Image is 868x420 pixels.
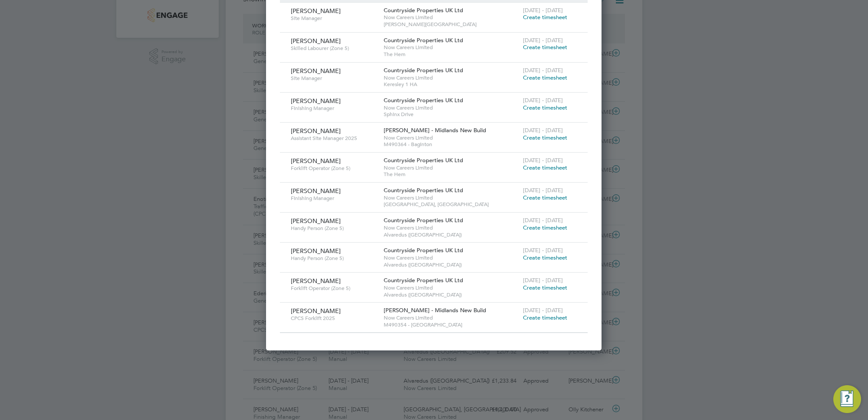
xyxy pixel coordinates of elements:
[384,321,519,328] span: M490354 - [GEOGRAPHIC_DATA]
[384,51,519,58] span: The Hem
[291,285,377,292] span: Forklift Operator (Zone 5)
[291,105,377,112] span: Finishing Manager
[384,254,519,261] span: Now Careers Limited
[523,157,563,164] span: [DATE] - [DATE]
[523,314,567,321] span: Create timesheet
[384,21,519,28] span: [PERSON_NAME][GEOGRAPHIC_DATA]
[291,75,377,82] span: Site Manager
[291,187,341,195] span: [PERSON_NAME]
[384,194,519,201] span: Now Careers Limited
[384,277,463,284] span: Countryside Properties UK Ltd
[384,261,519,268] span: Alvaredus ([GEOGRAPHIC_DATA])
[384,217,463,224] span: Countryside Properties UK Ltd
[384,127,486,134] span: [PERSON_NAME] - Midlands New Build
[523,127,563,134] span: [DATE] - [DATE]
[523,97,563,104] span: [DATE] - [DATE]
[523,74,567,81] span: Create timesheet
[384,157,463,164] span: Countryside Properties UK Ltd
[523,307,563,314] span: [DATE] - [DATE]
[291,277,341,285] span: [PERSON_NAME]
[384,187,463,194] span: Countryside Properties UK Ltd
[523,284,567,291] span: Create timesheet
[523,43,567,51] span: Create timesheet
[384,81,519,88] span: Keresley 1 HA
[523,104,567,111] span: Create timesheet
[291,15,377,22] span: Site Manager
[384,37,463,44] span: Countryside Properties UK Ltd
[523,224,567,231] span: Create timesheet
[523,254,567,261] span: Create timesheet
[523,13,567,21] span: Create timesheet
[523,217,563,224] span: [DATE] - [DATE]
[384,247,463,254] span: Countryside Properties UK Ltd
[384,134,519,141] span: Now Careers Limited
[384,44,519,51] span: Now Careers Limited
[523,277,563,284] span: [DATE] - [DATE]
[291,45,377,52] span: Skilled Labourer (Zone 5)
[384,141,519,148] span: M490364 - Baginton
[291,307,341,315] span: [PERSON_NAME]
[523,164,567,171] span: Create timesheet
[384,104,519,111] span: Now Careers Limited
[291,127,341,135] span: [PERSON_NAME]
[291,157,341,165] span: [PERSON_NAME]
[291,97,341,105] span: [PERSON_NAME]
[384,284,519,291] span: Now Careers Limited
[523,134,567,141] span: Create timesheet
[384,307,486,314] span: [PERSON_NAME] - Midlands New Build
[384,201,519,208] span: [GEOGRAPHIC_DATA], [GEOGRAPHIC_DATA]
[384,314,519,321] span: Now Careers Limited
[291,255,377,262] span: Handy Person (Zone 5)
[291,67,341,75] span: [PERSON_NAME]
[833,385,861,413] button: Engage Resource Center
[291,247,341,255] span: [PERSON_NAME]
[384,231,519,238] span: Alvaredus ([GEOGRAPHIC_DATA])
[291,217,341,225] span: [PERSON_NAME]
[523,37,563,44] span: [DATE] - [DATE]
[291,37,341,45] span: [PERSON_NAME]
[384,111,519,118] span: Sphinx Drive
[384,171,519,178] span: The Hem
[384,164,519,171] span: Now Careers Limited
[384,224,519,231] span: Now Careers Limited
[523,187,563,194] span: [DATE] - [DATE]
[384,291,519,298] span: Alvaredus ([GEOGRAPHIC_DATA])
[523,247,563,254] span: [DATE] - [DATE]
[523,194,567,201] span: Create timesheet
[291,165,377,172] span: Forklift Operator (Zone 5)
[291,225,377,232] span: Handy Person (Zone 5)
[523,67,563,74] span: [DATE] - [DATE]
[384,67,463,74] span: Countryside Properties UK Ltd
[384,74,519,81] span: Now Careers Limited
[291,7,341,15] span: [PERSON_NAME]
[384,7,463,14] span: Countryside Properties UK Ltd
[384,97,463,104] span: Countryside Properties UK Ltd
[291,135,377,142] span: Assistant Site Manager 2025
[291,315,377,322] span: CPCS Forklift 2025
[523,7,563,14] span: [DATE] - [DATE]
[291,195,377,202] span: Finishing Manager
[384,14,519,21] span: Now Careers Limited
